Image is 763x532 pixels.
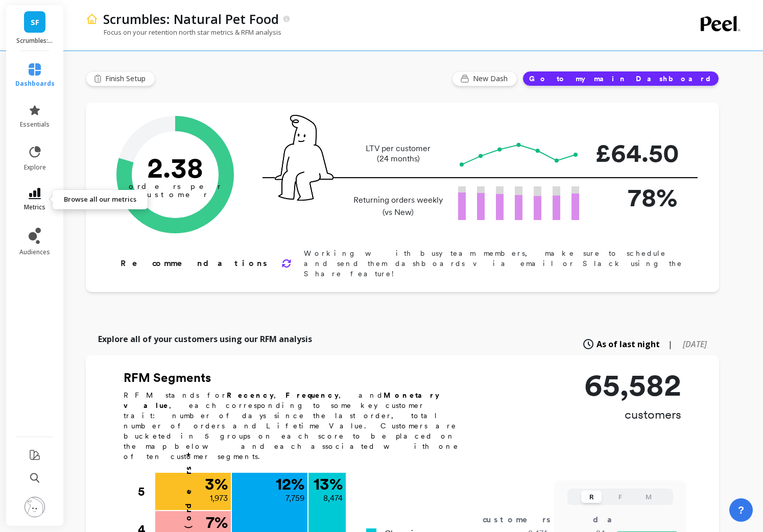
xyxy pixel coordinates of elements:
p: £64.50 [595,134,677,172]
p: Working with busy team members, make sure to schedule and send them dashboards via email or Slack... [304,248,686,279]
p: 7,759 [285,492,304,504]
span: [DATE] [683,338,707,350]
h2: RFM Segments [124,370,471,386]
span: audiences [19,248,50,256]
button: R [581,491,602,503]
p: Focus on your retention north star metrics & RFM analysis [86,28,281,37]
button: M [638,491,659,503]
p: Explore all of your customers using our RFM analysis [98,333,312,345]
span: | [668,338,673,350]
span: ? [738,503,744,517]
b: Frequency [285,391,339,399]
span: New Dash [473,74,511,84]
p: LTV per customer (24 months) [350,143,446,164]
p: Returning orders weekly (vs New) [350,194,446,219]
div: customers [483,514,565,526]
button: ? [729,498,753,522]
span: As of last night [597,338,660,350]
p: Scrumbles: Natural Pet Food [16,37,54,45]
div: 5 [138,473,154,511]
p: 1,973 [210,492,228,504]
span: explore [24,163,46,172]
img: profile picture [25,497,45,517]
button: Finish Setup [86,71,155,86]
p: 12 % [276,476,304,492]
tspan: orders per [129,182,222,191]
button: Go to my main Dashboard [522,71,719,86]
div: days [593,514,635,526]
p: Scrumbles: Natural Pet Food [103,10,279,28]
b: Recency [227,391,274,399]
span: SF [31,16,39,28]
p: 78% [595,178,677,216]
text: 2.38 [147,151,203,184]
p: 7 % [206,514,228,530]
p: 8,474 [323,492,343,504]
span: dashboards [15,80,55,88]
span: metrics [24,203,45,211]
tspan: customer [143,190,208,199]
p: 3 % [205,476,228,492]
button: F [610,491,630,503]
p: 13 % [314,476,343,492]
p: customers [584,406,681,423]
p: Recommendations [121,257,269,270]
button: New Dash [452,71,517,86]
p: 65,582 [584,370,681,400]
span: Finish Setup [105,74,149,84]
span: essentials [20,120,50,129]
p: RFM stands for , , and , each corresponding to some key customer trait: number of days since the ... [124,390,471,462]
img: header icon [86,13,98,25]
img: pal seatted on line [275,115,333,201]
